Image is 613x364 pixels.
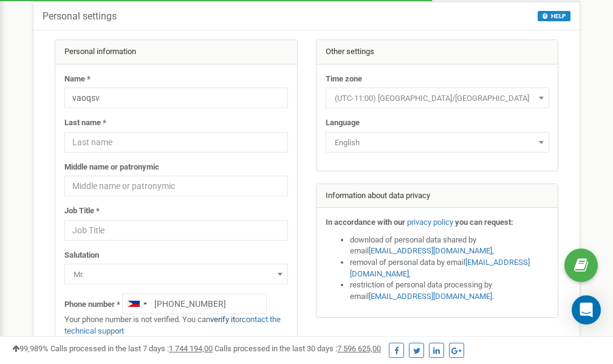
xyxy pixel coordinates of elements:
[169,344,213,353] u: 1 744 194,00
[64,162,159,173] label: Middle name or patronymic
[369,246,492,255] a: [EMAIL_ADDRESS][DOMAIN_NAME]
[350,257,549,280] li: removal of personal data by email ,
[123,294,151,314] div: Telephone country code
[64,176,288,196] input: Middle name or patronymic
[69,266,284,283] span: Mr.
[572,295,601,325] div: Open Intercom Messenger
[326,132,549,153] span: English
[330,90,545,107] span: (UTC-11:00) Pacific/Midway
[122,294,267,314] input: +1-800-555-55-55
[317,184,558,208] div: Information about data privacy
[369,292,492,301] a: [EMAIL_ADDRESS][DOMAIN_NAME]
[317,40,558,64] div: Other settings
[326,88,549,108] span: (UTC-11:00) Pacific/Midway
[330,134,545,151] span: English
[326,74,362,85] label: Time zone
[64,117,106,129] label: Last name *
[12,344,49,353] span: 99,989%
[350,235,549,257] li: download of personal data shared by email ,
[64,74,91,85] label: Name *
[43,11,117,22] h5: Personal settings
[350,280,549,302] li: restriction of personal data processing by email .
[214,344,381,353] span: Calls processed in the last 30 days :
[64,132,288,153] input: Last name
[64,299,120,311] label: Phone number *
[210,315,235,324] a: verify it
[64,315,281,335] a: contact the technical support
[64,205,100,217] label: Job Title *
[538,11,570,21] button: HELP
[326,117,360,129] label: Language
[50,344,213,353] span: Calls processed in the last 7 days :
[407,218,453,227] a: privacy policy
[350,258,530,278] a: [EMAIL_ADDRESS][DOMAIN_NAME]
[64,314,288,337] p: Your phone number is not verified. You can or
[64,250,99,261] label: Salutation
[455,218,513,227] strong: you can request:
[64,88,288,108] input: Name
[64,264,288,284] span: Mr.
[64,220,288,241] input: Job Title
[337,344,381,353] u: 7 596 625,00
[326,218,405,227] strong: In accordance with our
[55,40,297,64] div: Personal information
